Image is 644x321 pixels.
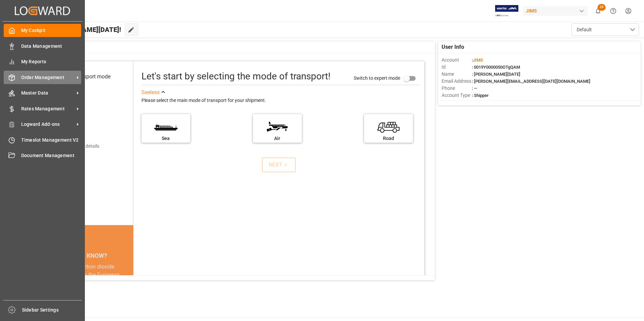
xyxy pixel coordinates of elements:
[21,137,82,144] span: Timeslot Management V2
[472,79,590,84] span: : [PERSON_NAME][EMAIL_ADDRESS][DATE][DOMAIN_NAME]
[367,135,410,142] div: Road
[21,74,74,81] span: Order Management
[141,88,160,97] div: See less
[21,152,82,159] span: Document Management
[598,4,606,11] span: 29
[57,143,99,150] div: Add shipping details
[145,135,187,142] div: Sea
[473,58,483,63] span: JIMS
[28,23,121,36] span: Hello [PERSON_NAME][DATE]!
[472,58,483,63] span: :
[472,65,520,70] span: : 0019Y0000050OTgQAM
[442,78,472,85] span: Email Address
[21,43,82,50] span: Data Management
[472,93,489,98] span: : Shipper
[21,121,74,128] span: Logward Add-ons
[21,105,74,112] span: Rates Management
[21,58,82,65] span: My Reports
[606,3,621,19] button: Help Center
[354,75,400,80] span: Switch to expert mode
[577,26,592,33] span: Default
[442,64,472,71] span: Id
[472,86,477,91] span: : —
[442,92,472,99] span: Account Type
[4,39,81,52] a: Data Management
[21,27,82,34] span: My Cockpit
[523,4,590,17] button: JIMS
[141,97,420,105] div: Please select the main mode of transport for your shipment.
[442,57,472,64] span: Account
[442,85,472,92] span: Phone
[572,23,639,36] button: open menu
[124,263,133,303] button: next slide / item
[4,149,81,162] a: Document Management
[22,307,82,314] span: Sidebar Settings
[256,135,298,142] div: Air
[442,43,464,51] span: User Info
[4,133,81,146] a: Timeslot Management V2
[4,55,81,68] a: My Reports
[472,72,520,77] span: : [PERSON_NAME][DATE]
[495,5,518,17] img: Exertis%20JAM%20-%20Email%20Logo.jpg_1722504956.jpg
[523,6,588,16] div: JIMS
[269,161,289,169] div: NEXT
[21,90,74,97] span: Master Data
[262,157,296,172] button: NEXT
[442,71,472,78] span: Name
[590,3,606,19] button: show 29 new notifications
[4,24,81,37] a: My Cockpit
[141,69,330,83] div: Let's start by selecting the mode of transport!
